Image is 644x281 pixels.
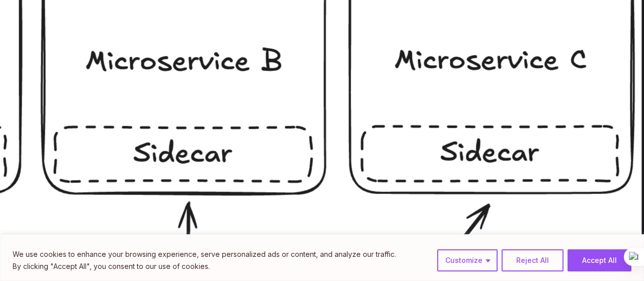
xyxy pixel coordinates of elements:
button: Customize [437,249,498,271]
p: By clicking "Accept All", you consent to our use of cookies. [13,260,396,272]
button: Reject All [502,249,563,271]
button: Accept All [568,249,631,271]
p: We use cookies to enhance your browsing experience, serve personalized ads or content, and analyz... [13,248,396,260]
